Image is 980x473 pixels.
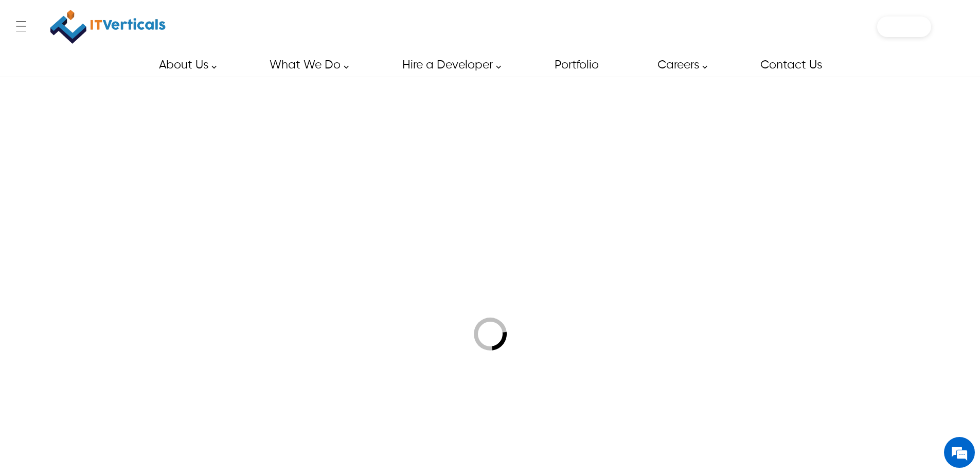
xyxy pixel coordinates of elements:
a: What We Do [258,54,354,77]
a: Portfolio [543,54,610,77]
img: IT Verticals Inc [50,5,166,48]
a: Hire a Developer [390,54,507,77]
a: Careers [646,54,713,77]
a: Contact Us [749,54,833,77]
a: About Us [147,54,222,77]
a: IT Verticals Inc [49,5,167,48]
